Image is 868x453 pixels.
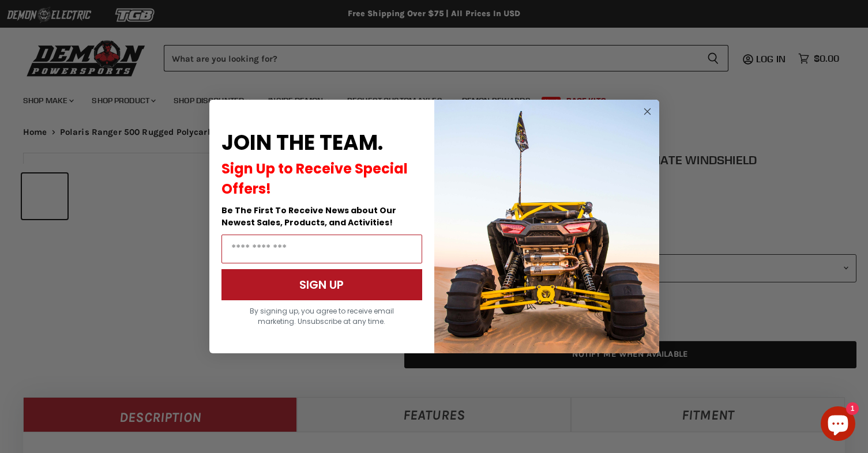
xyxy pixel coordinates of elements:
[817,406,859,444] inbox-online-store-chat: Shopify online store chat
[221,159,408,198] span: Sign Up to Receive Special Offers!
[434,100,659,353] img: a9095488-b6e7-41ba-879d-588abfab540b.jpeg
[250,306,394,326] span: By signing up, you agree to receive email marketing. Unsubscribe at any time.
[221,205,396,228] span: Be The First To Receive News about Our Newest Sales, Products, and Activities!
[221,235,422,263] input: Email Address
[640,104,655,119] button: Close dialog
[221,128,383,157] span: JOIN THE TEAM.
[221,269,422,300] button: SIGN UP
